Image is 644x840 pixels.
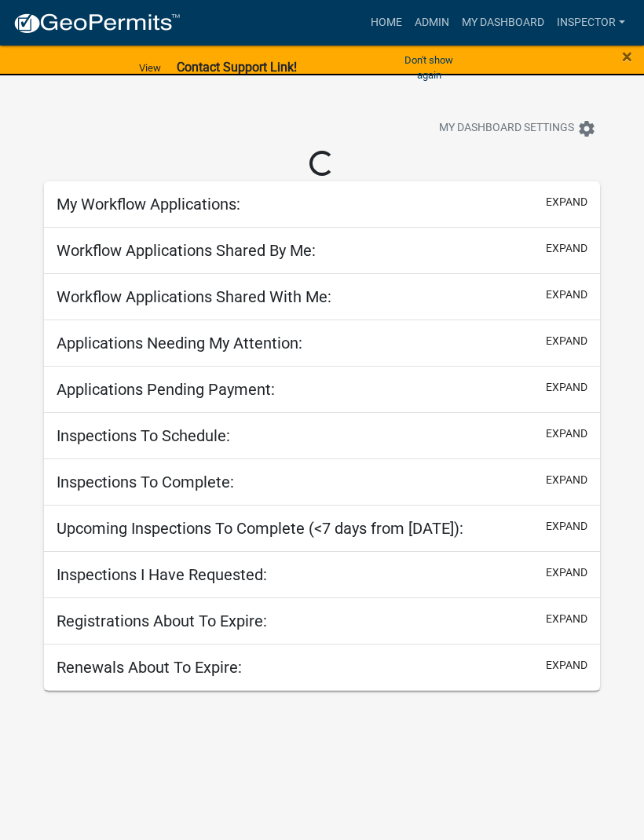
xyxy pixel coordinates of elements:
a: Admin [408,8,456,38]
h5: Inspections To Complete: [57,473,234,491]
h5: My Workflow Applications: [57,195,240,214]
button: expand [546,333,587,349]
button: Don't show again [387,47,471,88]
a: My Dashboard [456,8,551,38]
button: expand [546,472,587,488]
span: My Dashboard Settings [439,119,574,138]
button: expand [546,518,587,535]
h5: Upcoming Inspections To Complete (<7 days from [DATE]): [57,519,463,538]
button: Close [622,47,632,66]
button: expand [546,379,587,396]
button: expand [546,611,587,627]
strong: Contact Support Link! [177,60,297,75]
button: expand [546,287,587,303]
h5: Workflow Applications Shared By Me: [57,241,316,260]
h5: Renewals About To Expire: [57,658,242,677]
h5: Inspections I Have Requested: [57,565,267,584]
h5: Applications Needing My Attention: [57,334,302,352]
a: Inspector [551,8,631,38]
h5: Applications Pending Payment: [57,380,275,399]
h5: Workflow Applications Shared With Me: [57,287,331,306]
button: expand [546,564,587,581]
h5: Registrations About To Expire: [57,612,267,630]
a: View [133,55,167,81]
span: × [622,46,632,68]
button: expand [546,194,587,210]
button: expand [546,240,587,257]
h5: Inspections To Schedule: [57,426,230,445]
button: expand [546,425,587,442]
a: Home [364,8,408,38]
button: My Dashboard Settingssettings [426,113,609,144]
button: expand [546,657,587,674]
i: settings [577,119,596,138]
